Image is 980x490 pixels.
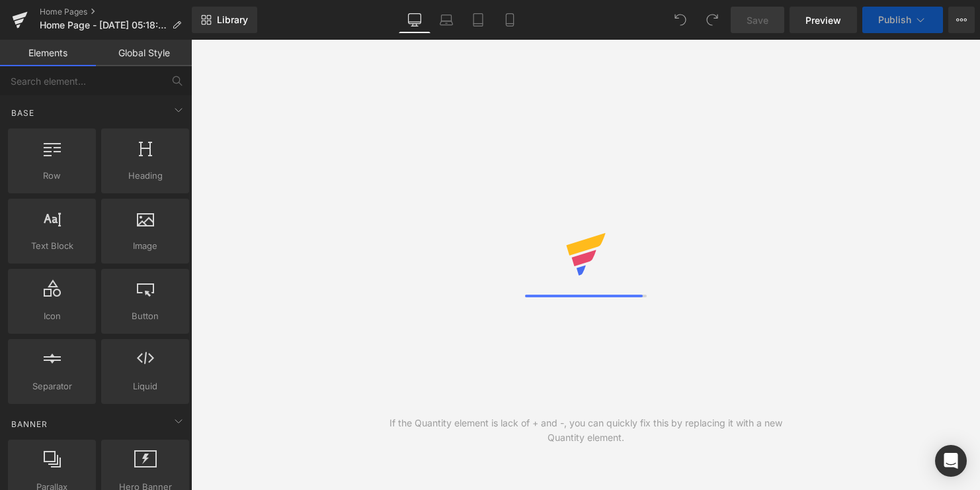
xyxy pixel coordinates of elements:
a: Laptop [430,7,462,33]
span: Banner [10,418,49,430]
span: Base [10,107,36,119]
span: Home Page - [DATE] 05:18:21 [40,20,167,30]
span: Save [747,13,768,27]
button: Publish [862,7,943,33]
span: Image [105,239,185,253]
span: Text Block [12,239,92,253]
span: Liquid [105,379,185,393]
button: Redo [699,7,725,33]
a: Tablet [462,7,494,33]
span: Row [12,169,92,183]
span: Preview [805,13,841,27]
span: Heading [105,169,185,183]
a: Preview [790,7,857,33]
a: Mobile [494,7,526,33]
div: Open Intercom Messenger [935,445,967,477]
button: Undo [667,7,694,33]
span: Publish [878,15,911,25]
a: Home Pages [40,7,192,17]
div: If the Quantity element is lack of + and -, you can quickly fix this by replacing it with a new Q... [388,416,783,445]
a: Global Style [96,40,192,66]
span: Separator [12,379,92,393]
span: Library [217,14,248,26]
button: More [948,7,975,33]
a: Desktop [399,7,430,33]
span: Button [105,309,185,323]
a: New Library [192,7,257,33]
span: Icon [12,309,92,323]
